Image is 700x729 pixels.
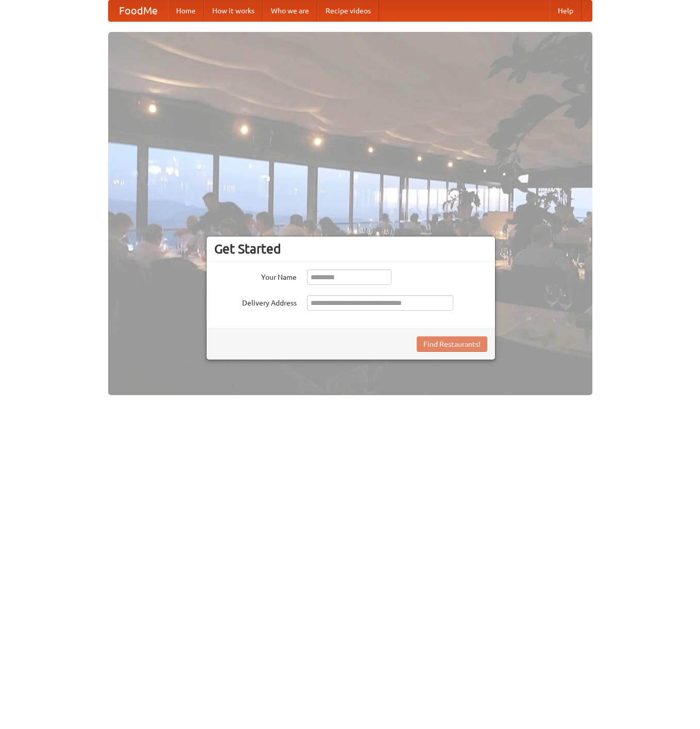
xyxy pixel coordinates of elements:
[214,241,487,257] h3: Get Started
[214,295,297,308] label: Delivery Address
[109,1,168,21] a: FoodMe
[204,1,263,21] a: How it works
[317,1,379,21] a: Recipe videos
[263,1,317,21] a: Who we are
[168,1,204,21] a: Home
[214,269,297,282] label: Your Name
[417,336,487,352] button: Find Restaurants!
[550,1,582,21] a: Help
